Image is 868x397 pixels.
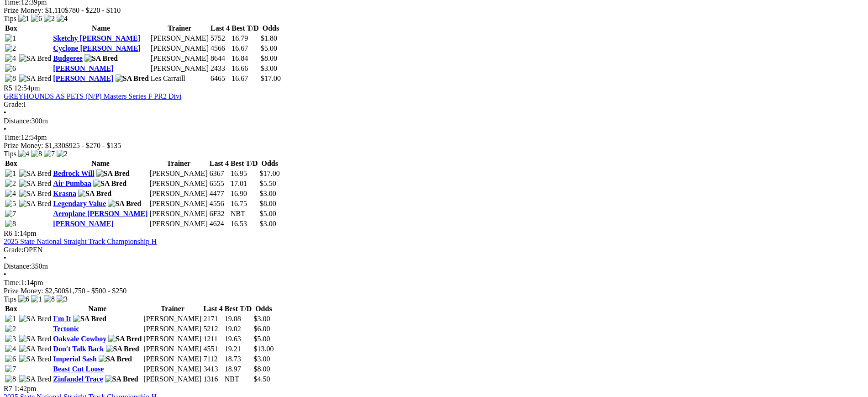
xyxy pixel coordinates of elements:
img: 1 [5,169,16,178]
a: Beast Cut Loose [53,365,104,373]
span: $3.00 [253,355,270,363]
th: Name [53,304,142,313]
img: 8 [5,220,16,228]
td: 16.66 [231,64,259,73]
img: SA Bred [99,355,132,363]
img: 8 [31,150,42,158]
td: 6F32 [209,209,229,218]
td: 6367 [209,169,229,178]
th: Trainer [149,159,208,168]
td: [PERSON_NAME] [150,54,209,63]
img: 6 [5,64,16,73]
th: Best T/D [224,304,253,313]
img: SA Bred [19,169,52,178]
div: Prize Money: $1,330 [4,142,864,150]
div: 12:54pm [4,133,864,142]
img: SA Bred [19,345,52,353]
img: SA Bred [19,54,52,63]
a: Sketchy [PERSON_NAME] [53,34,140,42]
td: [PERSON_NAME] [143,324,202,333]
span: Grade: [4,101,24,108]
a: I'm It [53,315,71,323]
span: $5.00 [260,210,276,217]
img: 1 [31,295,42,303]
img: 1 [18,15,29,23]
td: 3413 [203,365,223,374]
th: Odds [253,304,274,313]
span: $1,750 - $500 - $250 [65,287,127,295]
td: 19.63 [224,334,253,344]
td: 16.95 [230,169,258,178]
span: $8.00 [260,200,276,207]
td: [PERSON_NAME] [143,334,202,344]
span: 1:14pm [14,229,37,237]
span: • [4,109,6,116]
a: Legendary Value [53,200,106,207]
div: Prize Money: $1,110 [4,6,864,15]
span: $1.80 [261,34,277,42]
td: 6465 [210,74,230,83]
a: [PERSON_NAME] [53,74,113,82]
td: 19.02 [224,324,253,333]
a: 2025 State National Straight Track Championship H [4,238,157,245]
img: 7 [5,210,16,218]
td: 19.08 [224,314,253,323]
td: 18.97 [224,365,253,374]
img: SA Bred [96,169,130,178]
img: SA Bred [93,180,126,188]
img: SA Bred [19,74,52,83]
img: 4 [18,150,29,158]
div: I [4,101,864,109]
span: $5.00 [261,44,277,52]
span: $8.00 [253,365,270,373]
img: 3 [5,335,16,343]
span: R6 [4,229,12,237]
td: 4624 [209,219,229,228]
img: 2 [5,180,16,188]
td: [PERSON_NAME] [150,44,209,53]
div: 300m [4,117,864,125]
td: 2433 [210,64,230,73]
img: 3 [57,295,68,303]
img: SA Bred [116,74,149,83]
td: 7112 [203,355,223,364]
th: Trainer [150,24,209,33]
img: 4 [5,345,16,353]
img: SA Bred [106,345,139,353]
th: Best T/D [231,24,259,33]
a: [PERSON_NAME] [53,220,113,228]
span: Box [5,159,17,167]
th: Last 4 [209,159,229,168]
td: 2171 [203,314,223,323]
span: $5.50 [260,180,276,187]
td: Les Carraill [150,74,209,83]
td: 5752 [210,34,230,43]
img: 1 [5,315,16,323]
img: 5 [5,200,16,208]
span: 12:54pm [14,84,40,92]
td: NBT [230,209,258,218]
td: [PERSON_NAME] [143,355,202,364]
span: Distance: [4,117,31,125]
td: [PERSON_NAME] [149,169,208,178]
a: Zinfandel Trace [53,375,103,383]
span: $3.00 [260,190,276,197]
span: $780 - $220 - $110 [65,6,121,14]
th: Name [53,24,149,33]
span: Box [5,305,17,312]
td: 16.53 [230,219,258,228]
th: Trainer [143,304,202,313]
a: Air Pumbaa [53,180,91,187]
td: 16.75 [230,199,258,208]
span: $925 - $270 - $135 [65,142,121,149]
a: Budgeree [53,54,83,62]
a: Don't Talk Back [53,345,104,353]
img: 4 [5,190,16,198]
th: Name [53,159,148,168]
a: Aeroplane [PERSON_NAME] [53,210,147,217]
th: Odds [260,24,281,33]
img: 8 [5,375,16,383]
td: [PERSON_NAME] [149,179,208,188]
span: • [4,125,6,133]
td: 6555 [209,179,229,188]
